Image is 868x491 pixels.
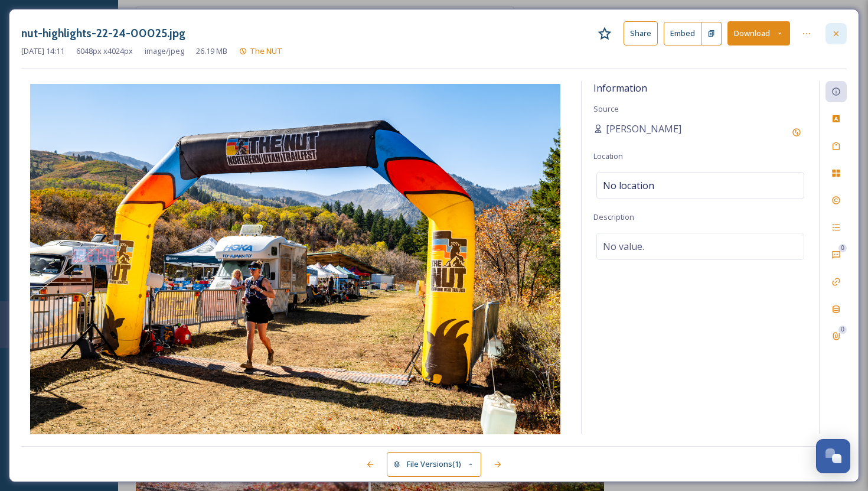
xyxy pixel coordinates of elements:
[603,239,644,253] span: No value.
[593,82,647,95] span: Information
[21,45,64,57] span: [DATE] 14:11
[250,45,282,56] span: The NUT
[21,84,569,437] img: nut-highlights-22-24-00025.jpg
[76,45,133,57] span: 6048 px x 4024 px
[603,178,654,193] span: No location
[624,21,658,45] button: Share
[838,244,847,252] div: 0
[816,439,850,473] button: Open Chat
[387,452,481,476] button: File Versions(1)
[21,25,185,42] h3: nut-highlights-22-24-00025.jpg
[606,122,681,136] span: [PERSON_NAME]
[727,21,790,45] button: Download
[664,22,701,45] button: Embed
[145,45,184,57] span: image/jpeg
[593,103,619,114] span: Source
[196,45,227,57] span: 26.19 MB
[593,151,623,161] span: Location
[838,326,847,334] div: 0
[593,212,634,222] span: Description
